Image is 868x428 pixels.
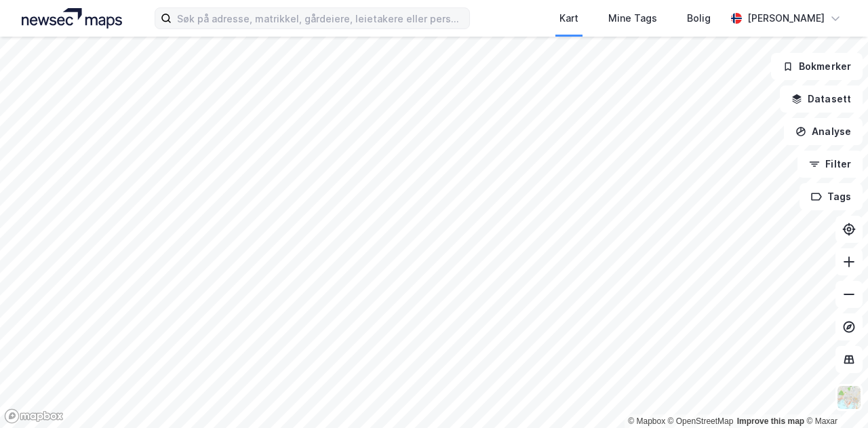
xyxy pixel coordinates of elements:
img: logo.a4113a55bc3d86da70a041830d287a7e.svg [22,8,122,28]
iframe: Chat Widget [800,363,868,428]
div: Kontrollprogram for chat [800,363,868,428]
input: Søk på adresse, matrikkel, gårdeiere, leietakere eller personer [172,8,469,28]
div: Mine Tags [608,10,657,26]
div: Bolig [687,10,711,26]
div: Kart [559,10,578,26]
div: [PERSON_NAME] [747,10,825,26]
